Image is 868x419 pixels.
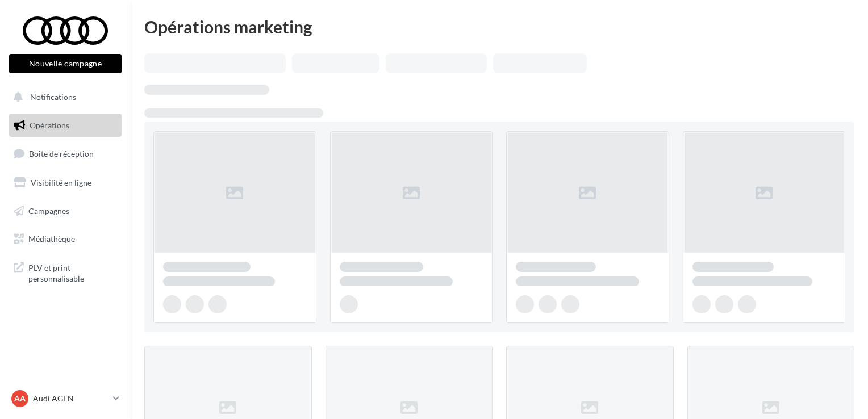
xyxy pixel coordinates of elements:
[7,255,124,289] a: PLV et print personnalisable
[28,206,69,215] span: Campagnes
[9,388,122,409] a: AA Audi AGEN
[7,171,124,195] a: Visibilité en ligne
[7,85,119,109] button: Notifications
[7,141,124,166] a: Boîte de réception
[31,178,91,187] span: Visibilité en ligne
[33,393,108,404] p: Audi AGEN
[7,199,124,223] a: Campagnes
[7,227,124,251] a: Médiathèque
[29,149,94,158] span: Boîte de réception
[9,54,122,73] button: Nouvelle campagne
[14,393,26,404] span: AA
[28,260,117,284] span: PLV et print personnalisable
[30,92,76,102] span: Notifications
[7,114,124,137] a: Opérations
[30,120,69,130] span: Opérations
[28,234,75,244] span: Médiathèque
[144,18,854,35] div: Opérations marketing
